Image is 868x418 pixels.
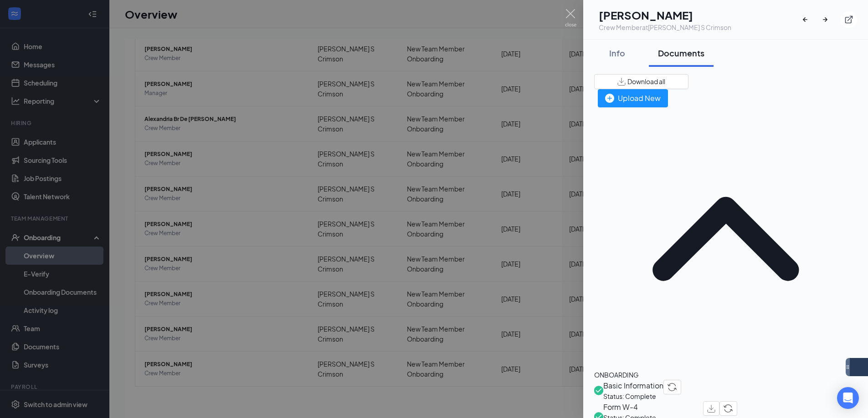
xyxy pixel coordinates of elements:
button: ArrowRight [821,11,837,28]
button: ExternalLink [841,11,857,28]
span: Basic Information [603,380,663,391]
h1: [PERSON_NAME] [599,7,731,23]
button: ArrowLeftNew [801,11,817,28]
button: Upload New [598,89,668,107]
div: Info [603,47,631,59]
div: Open Intercom Messenger [837,387,859,409]
div: Upload New [605,92,661,104]
button: Download all [594,74,688,89]
div: ONBOARDING [594,370,857,380]
span: Download all [627,77,665,86]
svg: ChevronUp [594,107,857,370]
svg: ArrowLeftNew [801,15,810,24]
span: Status: Complete [603,391,663,401]
svg: ArrowRight [821,15,830,24]
svg: ExternalLink [844,15,853,24]
div: Crew Member at [PERSON_NAME] S Crimson [599,23,731,32]
div: Documents [658,47,704,59]
span: Form W-4 [603,401,703,413]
